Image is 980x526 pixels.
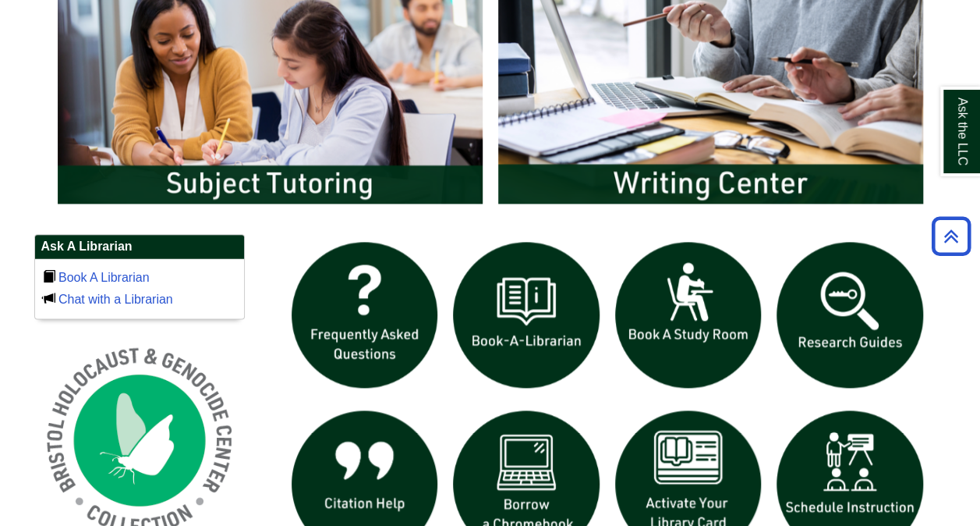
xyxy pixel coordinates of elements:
[35,235,244,259] h2: Ask A Librarian
[445,234,607,396] img: Book a Librarian icon links to book a librarian web page
[284,234,446,396] img: frequently asked questions
[769,234,931,396] img: Research Guides icon links to research guides web page
[58,271,150,284] a: Book A Librarian
[607,234,769,396] img: book a study room icon links to book a study room web page
[926,226,976,247] a: Back to Top
[58,293,173,306] a: Chat with a Librarian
